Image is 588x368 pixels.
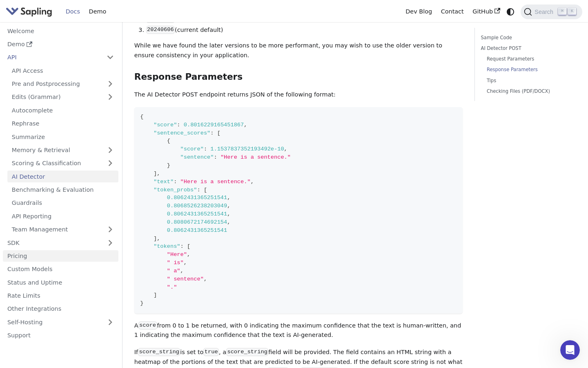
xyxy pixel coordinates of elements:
[140,114,143,120] span: {
[167,276,204,282] span: " sentence"
[180,146,204,152] span: "score"
[180,268,184,274] span: ,
[154,179,174,185] span: "text"
[7,184,118,196] a: Benchmarking & Evaluation
[220,154,291,160] span: "Here is a sentence."
[227,195,230,201] span: ,
[102,237,118,249] button: Expand sidebar category 'SDK'
[3,330,118,341] a: Support
[7,65,118,76] a: API Access
[7,157,118,169] a: Scoring & Classification
[487,88,570,95] a: Checking Files (PDF/DOCX)
[6,6,52,18] img: Sapling.ai
[6,6,55,18] a: Sapling.ai
[167,227,227,233] span: 0.8062431365251541
[154,122,177,128] span: "score"
[532,9,558,15] span: Search
[481,45,573,52] a: AI Detector POST
[3,250,118,262] a: Pricing
[401,5,436,18] a: Dev Blog
[7,197,118,209] a: Guardrails
[487,77,570,85] a: Tips
[7,104,118,116] a: Autocomplete
[3,303,118,315] a: Other Integrations
[134,90,463,100] p: The AI Detector POST endpoint returns JSON of the following format:
[204,187,207,193] span: [
[154,187,197,193] span: "token_probs"
[154,243,180,249] span: "tokens"
[3,290,118,302] a: Rate Limits
[167,260,184,266] span: " is"
[146,25,463,35] li: (current default)
[154,171,157,177] span: ]
[167,268,180,274] span: " a"
[180,154,214,160] span: "sentence"
[7,91,118,103] a: Edits (Grammar)
[7,171,118,182] a: AI Detector
[3,263,118,275] a: Custom Models
[7,78,118,90] a: Pre and Postprocessing
[244,122,247,128] span: ,
[7,210,118,222] a: API Reporting
[505,6,517,18] button: Switch between dark and light mode (currently system mode)
[568,8,576,15] kbd: K
[180,179,251,185] span: "Here is a sentence."
[7,224,118,236] a: Team Management
[3,25,118,37] a: Welcome
[167,284,177,290] span: "."
[146,15,175,23] code: 20231024
[481,34,573,42] a: Sample Code
[214,154,217,160] span: :
[487,55,570,63] a: Request Parameters
[154,292,157,298] span: ]
[203,348,219,356] code: true
[177,122,180,128] span: :
[184,260,187,266] span: ,
[134,41,463,61] p: While we have found the later versions to be more performant, you may wish to use the older versi...
[154,236,157,242] span: ]
[157,236,160,242] span: ,
[167,138,170,144] span: {
[167,203,227,209] span: 0.8068526238203049
[3,276,118,288] a: Status and Uptime
[187,251,190,258] span: ,
[167,211,227,217] span: 0.8062431365251541
[3,52,102,63] a: API
[251,179,254,185] span: ,
[197,187,200,193] span: :
[146,26,175,34] code: 20240606
[521,4,582,19] button: Search (Command+K)
[134,72,463,83] h3: Response Parameters
[184,122,244,128] span: 0.8016229165451867
[134,321,463,341] p: A from 0 to 1 be returned, with 0 indicating the maximum confidence that the text is human-writte...
[180,243,184,249] span: :
[560,340,580,360] iframe: Intercom live chat
[468,5,504,18] a: GitHub
[174,179,177,185] span: :
[226,348,268,356] code: score_string
[204,146,207,152] span: :
[284,146,287,152] span: ,
[138,321,157,330] code: score
[167,251,187,258] span: "Here"
[7,144,118,156] a: Memory & Retrieval
[217,130,220,136] span: [
[3,38,118,50] a: Demo
[210,146,284,152] span: 1.1537837352193492e-10
[487,66,570,74] a: Response Parameters
[7,118,118,130] a: Rephrase
[85,5,111,18] a: Demo
[227,203,230,209] span: ,
[558,8,566,15] kbd: ⌘
[3,316,118,328] a: Self-Hosting
[167,219,227,225] span: 0.8080672174692154
[437,5,468,18] a: Contact
[61,5,85,18] a: Docs
[157,171,160,177] span: ,
[227,219,230,225] span: ,
[140,300,143,306] span: }
[187,243,190,249] span: [
[3,237,102,249] a: SDK
[7,131,118,143] a: Summarize
[167,195,227,201] span: 0.8062431365251541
